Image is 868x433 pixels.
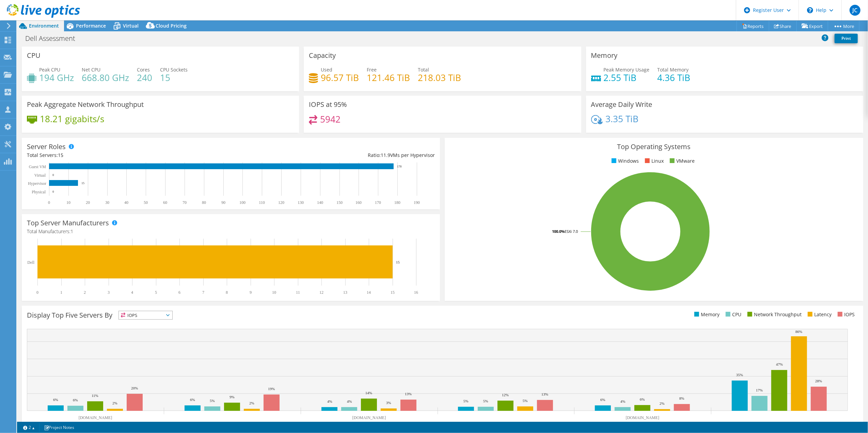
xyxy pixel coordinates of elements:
text: Physical [32,190,46,194]
h4: 96.57 TiB [321,74,359,81]
tspan: 100.0% [552,229,565,234]
li: IOPS [836,311,855,318]
text: 6% [190,398,195,402]
text: 8 [226,290,228,295]
span: Used [321,66,332,73]
span: Peak CPU [39,66,60,73]
text: 130 [298,200,304,205]
span: 15 [58,152,63,158]
text: 13 [343,290,347,295]
h4: 240 [137,74,152,81]
text: 6% [53,398,58,402]
h3: Memory [591,52,618,59]
text: Virtual [34,173,46,178]
text: 40 [124,200,128,205]
text: 5 [155,290,157,295]
text: 3% [386,401,391,405]
h3: Top Server Manufacturers [27,219,109,227]
text: 14% [365,391,372,395]
text: 3 [108,290,110,295]
li: Latency [806,311,832,318]
text: 150 [336,200,343,205]
span: 11.9 [381,152,390,158]
text: 20% [131,386,138,390]
text: 12 [319,290,323,295]
text: 15 [391,290,395,295]
text: [DOMAIN_NAME] [352,415,386,420]
h4: 668.80 GHz [82,74,129,81]
text: 86% [795,330,802,334]
text: 6% [640,397,645,401]
text: 14 [367,290,371,295]
text: 2% [249,401,254,405]
text: 80 [202,200,206,205]
span: Virtual [123,22,139,29]
text: 15 [81,181,85,185]
a: Reports [737,21,769,31]
text: 20 [86,200,90,205]
h4: 4.36 TiB [658,74,691,81]
span: Total [418,66,429,73]
text: 180 [394,200,400,205]
text: 9 [250,290,252,295]
text: 4% [347,399,352,403]
text: [DOMAIN_NAME] [626,415,660,420]
text: 5% [210,399,215,403]
text: 6 [178,290,180,295]
span: Cores [137,66,150,73]
text: 47% [776,362,783,366]
text: 6% [73,398,78,402]
span: Peak Memory Usage [604,66,650,73]
a: More [828,21,859,31]
text: 2% [660,401,665,405]
text: 12% [502,393,509,397]
li: Memory [693,311,720,318]
text: 5% [483,399,488,403]
text: Dell [27,260,34,265]
span: JC [850,5,861,16]
a: Project Notes [39,423,79,432]
text: Guest VM [29,164,46,169]
h3: CPU [27,52,41,59]
text: 190 [414,200,420,205]
text: 4% [620,399,626,403]
text: [DOMAIN_NAME] [79,415,112,420]
text: 5% [463,399,469,403]
li: Network Throughput [746,311,802,318]
li: Linux [643,157,664,165]
li: Windows [610,157,639,165]
h4: 2.55 TiB [604,74,650,81]
text: 5% [523,399,528,403]
text: 160 [356,200,362,205]
text: 100 [239,200,246,205]
text: 7 [202,290,204,295]
text: 2% [112,401,117,405]
text: 0 [36,290,38,295]
span: IOPS [119,311,172,319]
h1: Dell Assessment [22,35,86,42]
text: 17% [756,388,763,392]
h3: IOPS at 95% [309,101,347,108]
text: 28% [815,379,822,383]
text: 10 [66,200,70,205]
text: 0 [52,173,54,177]
span: Free [367,66,377,73]
text: 15 [396,260,400,264]
span: Total Memory [658,66,689,73]
svg: \n [807,7,813,13]
a: Share [769,21,797,31]
h4: 15 [160,74,188,81]
h4: Total Manufacturers: [27,228,435,235]
text: 50 [144,200,148,205]
li: VMware [668,157,695,165]
text: 0 [52,190,54,193]
h4: 18.21 gigabits/s [40,115,104,123]
text: 11 [296,290,300,295]
h3: Server Roles [27,143,66,150]
text: 10 [272,290,276,295]
div: Total Servers: [27,151,231,159]
text: Hypervisor [28,181,46,186]
text: 60 [163,200,167,205]
tspan: ESXi 7.0 [565,229,578,234]
span: 1 [70,228,73,235]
